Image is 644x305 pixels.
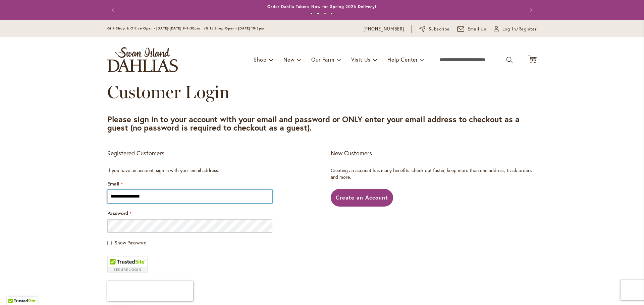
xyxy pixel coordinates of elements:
span: Log In/Register [502,26,537,32]
div: TrustedSite Certified [107,256,148,273]
span: Subscribe [429,26,450,32]
strong: New Customers [331,149,372,157]
span: Gift Shop & Office Open - [DATE]-[DATE] 9-4:30pm / [107,26,206,30]
a: [PHONE_NUMBER] [364,26,404,32]
span: Email [107,180,119,187]
a: Order Dahlia Tubers Now for Spring 2026 Delivery! [267,4,377,9]
span: New [283,56,294,63]
span: Password [107,210,128,216]
span: Gift Shop Open - [DATE] 10-3pm [206,26,264,30]
strong: Please sign in to your account with your email and password or ONLY enter your email address to c... [107,114,520,133]
button: Previous [107,3,121,17]
a: Subscribe [419,26,450,32]
a: Create an Account [331,189,393,207]
button: 3 of 4 [324,12,326,15]
span: Customer Login [107,81,229,102]
iframe: reCAPTCHA [107,281,193,301]
a: Log In/Register [494,26,537,32]
a: store logo [107,47,178,72]
span: Shop [254,56,267,63]
button: 2 of 4 [317,12,319,15]
span: Create an Account [336,194,388,201]
span: Our Farm [311,56,334,63]
a: Email Us [457,26,487,32]
iframe: Launch Accessibility Center [5,281,24,300]
button: 1 of 4 [310,12,313,15]
span: Show Password [115,239,147,246]
strong: Registered Customers [107,149,164,157]
div: If you have an account, sign in with your email address. [107,167,313,174]
span: Visit Us [351,56,371,63]
p: Creating an account has many benefits: check out faster, keep more than one address, track orders... [331,167,537,180]
button: 4 of 4 [330,12,333,15]
button: Next [523,3,537,17]
span: Help Center [387,56,418,63]
span: Email Us [468,26,487,32]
